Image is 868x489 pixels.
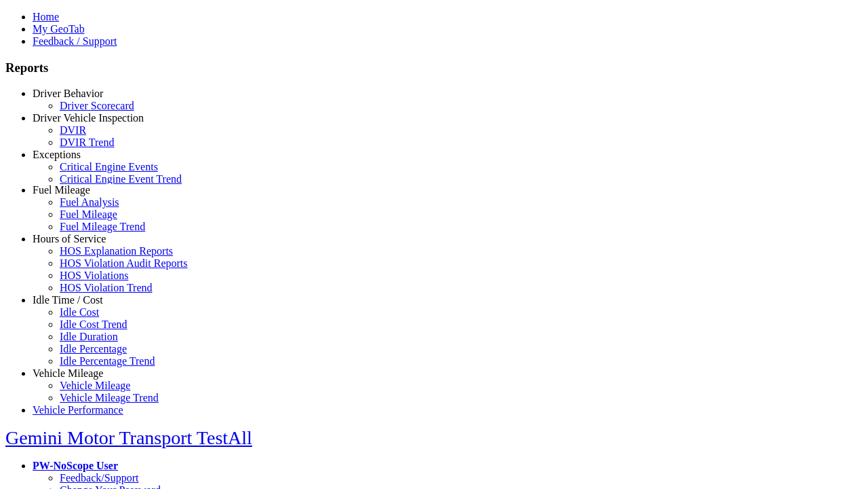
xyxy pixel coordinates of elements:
[33,460,118,471] a: PW-NoScope User
[60,137,114,148] a: DVIR Trend
[60,124,86,136] a: DVIR
[60,331,118,342] a: Idle Duration
[60,173,182,185] a: Critical Engine Event Trend
[60,343,127,355] a: Idle Percentage
[60,245,173,257] a: HOS Explanation Reports
[5,427,252,448] a: Gemini Motor Transport TestAll
[60,472,138,484] a: Feedback/Support
[60,380,130,391] a: Vehicle Mileage
[60,196,119,208] a: Fuel Analysis
[33,112,144,124] a: Driver Vehicle Inspection
[33,88,103,99] a: Driver Behavior
[33,23,85,35] a: My GeoTab
[60,319,127,330] a: Idle Cost Trend
[60,161,158,173] a: Critical Engine Events
[5,60,863,75] h3: Reports
[60,282,153,293] a: HOS Violation Trend
[60,355,155,367] a: Idle Percentage Trend
[33,11,59,22] a: Home
[60,257,188,269] a: HOS Violation Audit Reports
[33,233,106,244] a: Hours of Service
[60,100,134,111] a: Driver Scorecard
[33,35,117,47] a: Feedback / Support
[60,221,145,232] a: Fuel Mileage Trend
[33,149,81,160] a: Exceptions
[60,209,117,220] a: Fuel Mileage
[33,184,90,196] a: Fuel Mileage
[60,392,159,403] a: Vehicle Mileage Trend
[60,306,99,318] a: Idle Cost
[33,367,103,379] a: Vehicle Mileage
[60,270,128,281] a: HOS Violations
[33,294,103,306] a: Idle Time / Cost
[33,404,123,416] a: Vehicle Performance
